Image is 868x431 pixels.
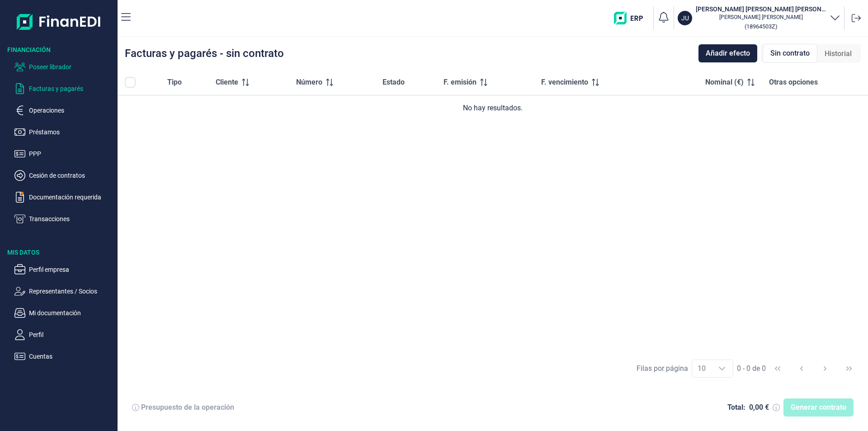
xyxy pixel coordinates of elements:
div: Facturas y pagarés - sin contrato [125,48,284,59]
p: Perfil [29,329,114,340]
span: Estado [382,77,405,88]
p: Facturas y pagarés [29,83,114,94]
span: F. emisión [443,77,476,88]
button: JU[PERSON_NAME] [PERSON_NAME] [PERSON_NAME][PERSON_NAME] [PERSON_NAME](18964503Z) [678,5,840,32]
button: Poseer librador [14,62,114,72]
div: Sin contrato [763,44,817,63]
div: Filas por página [637,363,688,374]
p: JU [681,14,689,23]
p: Representantes / Socios [29,286,114,297]
button: Previous Page [791,358,812,379]
button: PPP [14,148,114,159]
span: F. vencimiento [541,77,588,88]
button: Transacciones [14,213,114,224]
span: Añadir efecto [706,48,750,59]
span: Sin contrato [770,48,810,59]
span: 0 - 0 de 0 [737,365,766,372]
span: Número [296,77,322,88]
button: Documentación requerida [14,192,114,203]
span: Tipo [167,77,182,88]
p: Operaciones [29,105,114,116]
div: Choose [711,360,733,377]
h3: [PERSON_NAME] [PERSON_NAME] [PERSON_NAME] [696,5,826,14]
span: Nominal (€) [705,77,744,88]
button: First Page [767,358,788,379]
img: erp [614,12,650,24]
p: Préstamos [29,127,114,137]
div: Total: [727,403,745,412]
button: Representantes / Socios [14,286,114,297]
button: Operaciones [14,105,114,116]
button: Añadir efecto [698,44,757,62]
button: Next Page [814,358,836,379]
p: Cesión de contratos [29,170,114,181]
button: Mi documentación [14,308,114,318]
button: Perfil empresa [14,264,114,275]
span: Cliente [216,77,238,88]
p: PPP [29,148,114,159]
small: Copiar cif [745,23,777,30]
div: Historial [817,45,859,63]
p: Poseer librador [29,62,114,72]
button: Facturas y pagarés [14,83,114,94]
button: Cuentas [14,351,114,362]
button: Last Page [838,358,860,379]
div: 0,00 € [749,403,769,412]
p: Cuentas [29,351,114,362]
div: All items unselected [125,77,136,88]
p: Documentación requerida [29,192,114,203]
p: Transacciones [29,213,114,224]
button: Préstamos [14,127,114,137]
span: Otras opciones [769,77,818,88]
p: [PERSON_NAME] [PERSON_NAME] [696,14,826,21]
div: No hay resultados. [125,103,861,114]
img: Logo de aplicación [17,7,101,36]
button: Cesión de contratos [14,170,114,181]
p: Perfil empresa [29,264,114,275]
span: Historial [825,48,852,59]
p: Mi documentación [29,308,114,318]
button: Perfil [14,329,114,340]
div: Presupuesto de la operación [141,403,234,412]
